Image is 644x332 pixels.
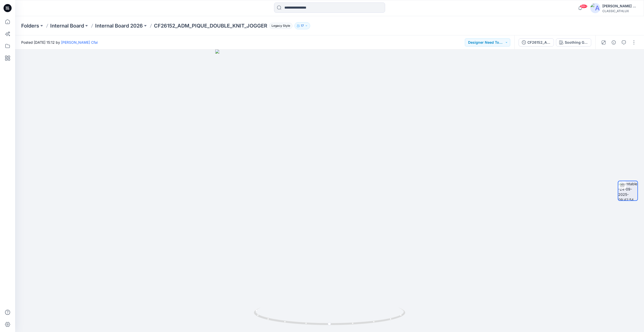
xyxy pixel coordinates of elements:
[61,40,98,44] a: [PERSON_NAME] Cfai
[602,9,638,13] div: CLASSIC_ATHLUX
[269,23,292,29] span: Legacy Style
[267,22,292,29] button: Legacy Style
[519,38,554,46] button: CF26152_ADM_PIQUE_DOUBLE_KNIT_JOGGER
[610,38,618,46] button: Details
[21,22,39,29] a: Folders
[95,22,143,29] a: Internal Board 2026
[602,3,638,9] div: [PERSON_NAME] Cfai
[527,40,551,45] div: CF26152_ADM_PIQUE_DOUBLE_KNIT_JOGGER
[301,23,304,29] p: 17
[154,22,267,29] p: CF26152_ADM_PIQUE_DOUBLE_KNIT_JOGGER
[590,3,600,13] img: avatar
[294,22,310,29] button: 17
[580,4,587,8] span: 99+
[565,40,588,45] div: Soothing Grey
[50,22,84,29] a: Internal Board
[618,181,637,200] img: turntable-24-09-2025-09:42:54
[556,38,591,46] button: Soothing Grey
[21,40,98,45] span: Posted [DATE] 15:12 by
